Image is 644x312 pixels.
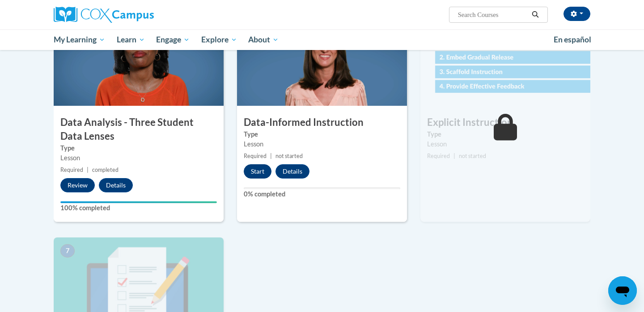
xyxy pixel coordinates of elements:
[459,153,486,159] span: not started
[99,178,133,192] button: Details
[244,164,271,179] button: Start
[54,17,224,106] img: Course Image
[457,9,529,20] input: Search Courses
[92,166,119,173] span: completed
[156,34,190,45] span: Engage
[60,143,217,153] label: Type
[54,7,154,23] img: Cox Campus
[60,201,217,203] div: Your progress
[60,203,217,213] label: 100% completed
[243,29,285,50] a: About
[548,30,597,49] a: En español
[244,189,400,199] label: 0% completed
[60,166,83,173] span: Required
[54,116,224,143] h3: Data Analysis - Three Student Data Lenses
[420,17,590,106] img: Course Image
[48,29,111,50] a: My Learning
[529,9,542,20] button: Search
[275,164,309,179] button: Details
[60,244,75,258] span: 7
[150,29,195,50] a: Engage
[40,29,604,50] div: Main menu
[244,153,267,159] span: Required
[554,35,591,44] span: En español
[237,17,407,106] img: Course Image
[87,166,89,173] span: |
[195,29,243,50] a: Explore
[270,153,272,159] span: |
[244,139,400,149] div: Lesson
[111,29,151,50] a: Learn
[420,116,590,129] h3: Explicit Instruction
[608,276,637,305] iframe: Button to launch messaging window
[117,34,145,45] span: Learn
[275,153,303,159] span: not started
[54,34,105,45] span: My Learning
[201,34,237,45] span: Explore
[60,153,217,163] div: Lesson
[237,116,407,129] h3: Data-Informed Instruction
[427,153,450,159] span: Required
[563,7,590,21] button: Account Settings
[427,129,584,139] label: Type
[248,34,279,45] span: About
[453,153,455,159] span: |
[244,129,400,139] label: Type
[54,7,224,23] a: Cox Campus
[60,178,95,192] button: Review
[427,139,584,149] div: Lesson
